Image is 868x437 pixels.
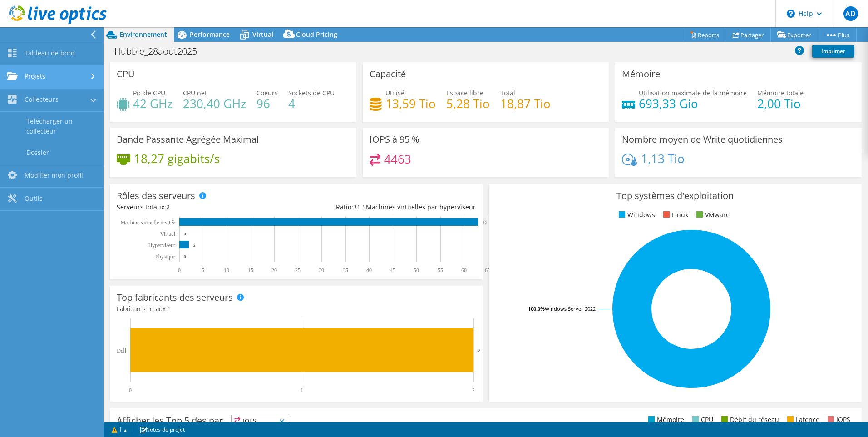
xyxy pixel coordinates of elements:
[288,89,335,97] span: Sockets de CPU
[183,89,207,97] span: CPU net
[622,134,783,144] h3: Nombre moyen de Write quotidiennes
[446,99,490,109] h4: 5,28 Tio
[129,387,132,393] text: 0
[478,348,481,353] text: 2
[184,254,186,259] text: 0
[785,415,819,425] li: Latence
[120,219,175,226] tspan: Machine virtuelle invitée
[639,89,747,97] span: Utilisation maximale de la mémoire
[661,210,688,220] li: Linux
[787,10,795,18] svg: \n
[117,202,296,212] div: Serveurs totaux:
[256,89,278,97] span: Coeurs
[133,424,191,435] a: Notes de projet
[757,89,804,97] span: Mémoire totale
[390,267,395,273] text: 45
[296,202,475,212] div: Ratio: Machines virtuelles par hyperviseur
[366,267,372,273] text: 40
[271,267,277,273] text: 20
[288,99,335,109] h4: 4
[485,267,490,273] text: 65
[639,99,747,109] h4: 693,33 Gio
[193,243,196,248] text: 2
[461,267,467,273] text: 60
[812,45,854,58] a: Imprimer
[232,415,288,426] span: IOPS
[719,415,779,425] li: Débit du réseau
[178,267,181,273] text: 0
[370,134,419,144] h3: IOPS à 95 %
[483,220,487,225] text: 63
[818,28,857,42] a: Plus
[528,305,545,312] tspan: 100.0%
[843,6,858,21] span: AD
[319,267,324,273] text: 30
[252,30,273,39] span: Virtual
[446,89,483,97] span: Espace libre
[694,210,730,220] li: VMware
[155,253,175,260] text: Physique
[248,267,253,273] text: 15
[202,267,204,273] text: 5
[616,210,655,220] li: Windows
[110,46,211,56] h1: Hubble_28aout2025
[166,203,170,211] span: 2
[500,99,551,109] h4: 18,87 Tio
[160,231,176,237] text: Virtuel
[646,415,684,425] li: Mémoire
[148,242,175,248] text: Hyperviseur
[117,304,476,314] h4: Fabricants totaux:
[438,267,443,273] text: 55
[757,99,804,109] h4: 2,00 Tio
[224,267,229,273] text: 10
[496,191,855,201] h3: Top systèmes d'exploitation
[343,267,348,273] text: 35
[622,69,660,79] h3: Mémoire
[641,154,685,164] h4: 1,13 Tio
[385,89,404,97] span: Utilisé
[134,154,220,164] h4: 18,27 gigabits/s
[296,30,337,39] span: Cloud Pricing
[726,28,771,42] a: Partager
[825,415,850,425] li: IOPS
[117,348,126,354] text: Dell
[414,267,419,273] text: 50
[184,232,186,236] text: 0
[105,424,133,435] a: 1
[133,99,173,109] h4: 42 GHz
[295,267,301,273] text: 25
[117,191,195,201] h3: Rôles des serveurs
[301,387,303,393] text: 1
[472,387,475,393] text: 2
[770,28,818,42] a: Exporter
[117,69,135,79] h3: CPU
[167,304,171,313] span: 1
[683,28,726,42] a: Reports
[133,89,165,97] span: Pic de CPU
[384,154,411,164] h4: 4463
[370,69,406,79] h3: Capacité
[119,30,167,39] span: Environnement
[117,293,233,303] h3: Top fabricants des serveurs
[545,305,596,312] tspan: Windows Server 2022
[690,415,713,425] li: CPU
[385,99,436,109] h4: 13,59 Tio
[256,99,278,109] h4: 96
[117,134,259,144] h3: Bande Passante Agrégée Maximal
[353,203,366,211] span: 31.5
[500,89,515,97] span: Total
[183,99,246,109] h4: 230,40 GHz
[190,30,230,39] span: Performance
